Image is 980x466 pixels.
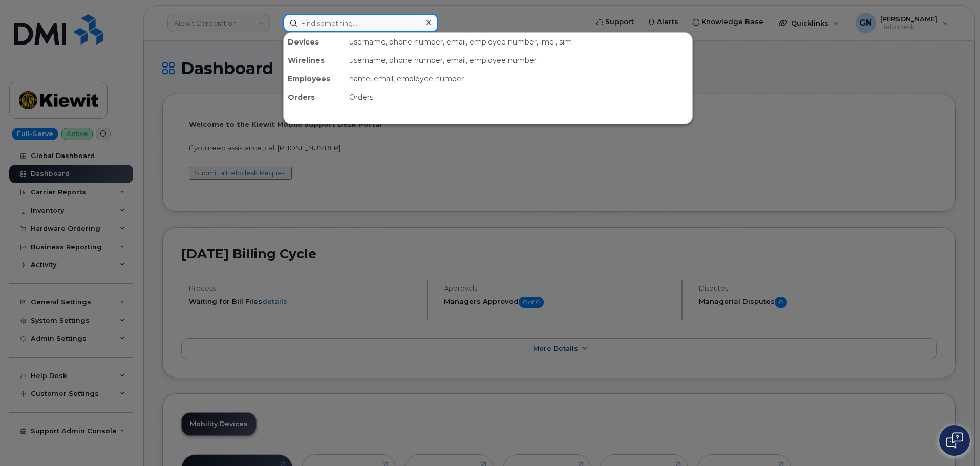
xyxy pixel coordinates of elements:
div: Devices [284,33,345,51]
div: name, email, employee number [345,70,692,88]
img: Open chat [946,432,963,449]
div: Orders [345,88,692,106]
div: Employees [284,70,345,88]
div: Wirelines [284,51,345,70]
div: username, phone number, email, employee number [345,51,692,70]
div: username, phone number, email, employee number, imei, sim [345,33,692,51]
div: Orders [284,88,345,106]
